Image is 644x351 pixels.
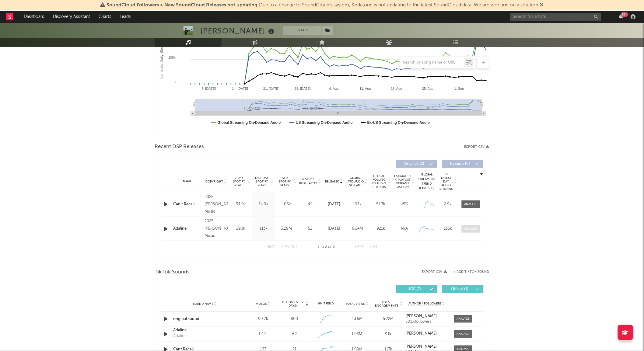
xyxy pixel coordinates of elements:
button: Track [283,26,321,35]
div: 14.9k [254,201,274,207]
span: Videos (last 7 days) [280,300,305,308]
span: Estimated % Playlist Streams Last Day [394,174,411,189]
div: 113k [254,226,274,232]
a: [PERSON_NAME] [406,314,448,318]
span: 7 Day Spotify Plays [231,176,247,187]
text: 100k [168,56,176,59]
div: 290k [231,226,251,232]
span: Features ( 0 ) [446,162,474,166]
span: ATD Spotify Plays [277,176,293,187]
strong: [PERSON_NAME] [406,332,437,335]
strong: [PERSON_NAME] [406,345,437,349]
button: UGC(7) [396,285,437,293]
text: 4. Aug [329,87,339,90]
a: Dashboard [19,11,49,23]
a: Discovery Assistant [49,11,94,23]
div: Adaline [173,333,187,339]
div: 62 [292,331,297,337]
div: 6.24M [347,226,368,232]
span: Spotify Popularity [299,177,317,186]
input: Search by song name or URL [400,60,464,65]
span: Total Views [346,302,365,306]
div: 1.42k [249,331,277,337]
span: Author / Followers [408,302,441,306]
div: 34.9k [231,201,251,207]
text: 21. [DATE] [263,87,279,90]
text: US Streaming On-Demand Audio [296,120,353,125]
span: US Latest Day Audio Streams [439,172,453,191]
button: Export CSV [422,270,447,274]
div: 58.1k followers [406,320,448,324]
div: Name [173,179,201,184]
button: 99+ [619,14,623,19]
strong: [PERSON_NAME] [406,314,437,318]
span: Released [325,180,339,183]
span: Videos [256,302,267,306]
span: SoundCloud Followers + New SoundCloud Releases not updating [107,3,258,8]
text: 11. Aug [360,87,371,90]
text: Luminate Daily Streams [159,40,164,78]
span: Dismiss [540,3,544,8]
button: + Add TikTok Sound [453,270,489,274]
span: Official ( 1 ) [446,287,474,291]
div: [DATE] [324,226,344,232]
button: Features(0) [442,160,483,168]
div: 51.7k [371,201,391,207]
div: 6M Trend [312,301,340,306]
div: [PERSON_NAME] [200,26,276,36]
button: Next [355,245,364,249]
div: 921k [371,226,391,232]
span: Copyright [205,180,223,183]
div: 5.72M [374,316,403,322]
div: 43.5M [343,316,371,322]
span: Global ATD Audio Streams [347,176,364,187]
svg: Luminate Daily Consumption [155,9,489,131]
text: 18. Aug [391,87,402,90]
span: Originals ( 2 ) [400,162,428,166]
span: Recent DSP Releases [155,143,204,151]
span: to [320,246,324,248]
div: 44 [299,201,321,207]
div: 91k [374,331,403,337]
div: 135k [439,226,457,232]
span: : Due to a change to SoundCloud's system, Sodatone is not updating to the latest SoundCloud data.... [107,3,538,8]
div: 3.29M [277,226,296,232]
div: 52 [299,226,321,232]
a: Adaline [173,226,201,232]
button: Last [370,245,378,249]
button: Export CSV [464,145,489,149]
a: [PERSON_NAME] [406,345,448,349]
button: Originals(2) [396,160,437,168]
a: Can't Recall [173,201,201,207]
div: 2025 [PERSON_NAME] Music [205,193,228,215]
div: 800 [291,316,298,322]
span: UGC ( 7 ) [400,287,428,291]
a: Adaline [173,327,237,333]
div: 1 2 2 [310,244,343,251]
button: Official(1) [442,285,483,293]
div: Global Streaming Trend (Last 60D) [418,172,436,191]
span: TikTok Sounds [155,269,190,276]
text: 14. [DATE] [232,87,248,90]
div: <5% [394,201,415,207]
text: 1. Sep [454,87,464,90]
text: 7. [DATE] [201,87,216,90]
button: Previous [281,245,297,249]
div: 1.03M [343,331,371,337]
a: original sound [173,316,237,322]
a: Leads [115,11,135,23]
div: 106k [277,201,296,207]
div: [DATE] [324,201,344,207]
div: 2.9k [439,201,457,207]
text: 0 [174,80,176,84]
text: Ex-US Streaming On-Demand Audio [367,120,430,125]
input: Search for artists [510,13,601,21]
div: 197k [347,201,368,207]
div: 99 + [621,12,628,17]
button: First [266,245,275,249]
span: Total Engagements [374,300,399,308]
